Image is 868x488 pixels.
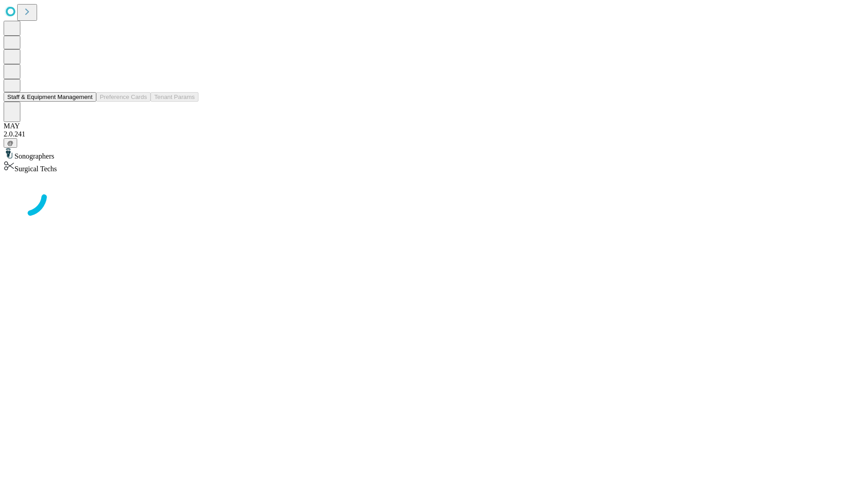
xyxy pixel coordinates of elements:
[7,140,14,146] span: @
[4,130,864,138] div: 2.0.241
[151,92,198,102] button: Tenant Params
[96,92,151,102] button: Preference Cards
[4,92,96,102] button: Staff & Equipment Management
[4,122,864,130] div: MAY
[4,138,17,148] button: @
[4,148,864,160] div: Sonographers
[4,160,864,173] div: Surgical Techs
